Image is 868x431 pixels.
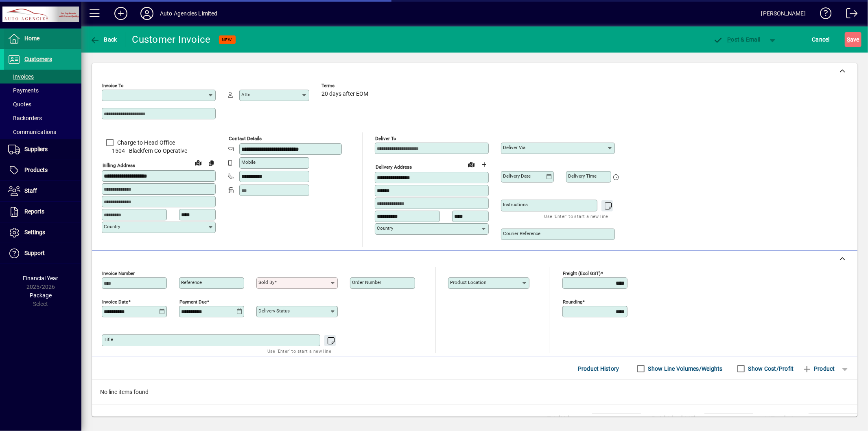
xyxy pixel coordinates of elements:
mat-label: Order number [352,279,381,285]
mat-label: Delivery time [568,173,597,179]
a: Backorders [4,111,81,125]
span: Communications [8,129,56,135]
div: No line items found [92,380,857,405]
mat-label: Invoice To [102,83,124,88]
span: Suppliers [24,146,48,152]
button: Post & Email [709,32,765,47]
mat-label: Instructions [503,202,528,207]
mat-label: Invoice date [102,299,128,305]
span: Package [30,292,52,299]
a: Logout [840,2,858,28]
mat-label: Invoice number [102,270,135,276]
a: Knowledge Base [814,2,832,28]
div: [PERSON_NAME] [761,7,806,20]
button: Back [88,32,119,47]
a: Suppliers [4,139,81,160]
mat-label: Sold by [258,279,274,285]
span: Staff [24,187,37,194]
a: Settings [4,222,81,243]
span: Invoices [8,73,34,80]
mat-label: Rounding [563,299,582,305]
mat-label: Product location [450,279,486,285]
button: Add [108,6,134,21]
mat-label: Deliver To [375,136,396,141]
a: View on map [192,156,205,169]
mat-label: Title [104,336,113,342]
span: Financial Year [23,275,59,281]
mat-label: Reference [181,279,202,285]
a: Products [4,160,81,180]
div: Auto Agencies Limited [160,7,218,20]
span: Support [24,250,45,256]
mat-label: Attn [241,92,250,97]
td: 0.00 [809,414,857,424]
label: Charge to Head Office [116,139,175,147]
label: Show Cost/Profit [747,365,794,373]
mat-label: Delivery status [258,308,290,314]
a: Invoices [4,70,81,84]
span: ave [847,33,859,46]
label: Show Line Volumes/Weights [647,365,723,373]
a: Payments [4,84,81,97]
span: P [728,36,731,43]
span: Back [90,36,117,43]
span: Quotes [8,101,31,108]
span: Reports [24,208,44,215]
button: Copy to Delivery address [205,156,218,169]
mat-label: Freight (excl GST) [563,270,601,276]
span: Terms [321,83,370,88]
span: Backorders [8,115,42,121]
td: Freight (excl GST) [647,414,704,424]
button: Product History [575,361,623,376]
a: View on map [465,158,478,171]
a: Communications [4,125,81,139]
mat-label: Mobile [241,159,256,165]
td: 0.0000 M³ [592,414,641,424]
mat-label: Deliver via [503,145,525,150]
span: Products [24,167,48,173]
span: NEW [222,37,232,42]
span: Customers [24,56,52,62]
a: Quotes [4,97,81,111]
button: Product [798,361,839,376]
a: Staff [4,181,81,201]
td: 0.00 [704,414,753,424]
app-page-header-button: Back [81,32,126,47]
a: Home [4,29,81,49]
div: Customer Invoice [132,33,211,46]
span: 1504 - Blackfern Co-Operative [102,147,216,155]
button: Profile [134,6,160,21]
span: Product History [578,362,619,375]
span: Settings [24,229,45,235]
span: Product [802,362,835,375]
mat-label: Payment due [179,299,207,305]
button: Cancel [810,32,832,47]
button: Save [845,32,861,47]
td: GST exclusive [760,414,809,424]
mat-hint: Use 'Enter' to start a new line [544,211,608,221]
span: Payments [8,87,39,94]
span: Cancel [812,33,830,46]
td: Total Volume [543,414,592,424]
a: Reports [4,202,81,222]
mat-label: Courier Reference [503,231,540,236]
button: Choose address [478,158,491,171]
a: Support [4,243,81,264]
span: Home [24,35,39,42]
mat-label: Country [104,224,120,229]
span: S [847,36,850,43]
mat-hint: Use 'Enter' to start a new line [267,346,331,356]
span: 20 days after EOM [321,91,368,97]
span: ost & Email [713,36,761,43]
mat-label: Country [377,225,393,231]
mat-label: Delivery date [503,173,531,179]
